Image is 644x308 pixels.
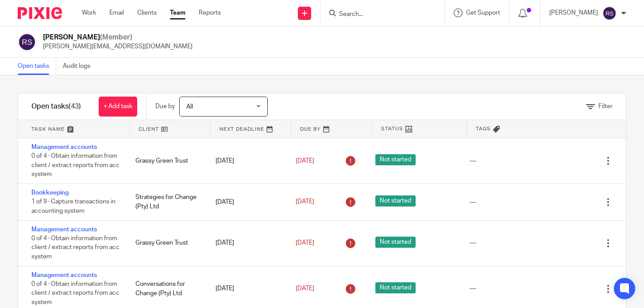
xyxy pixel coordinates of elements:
[549,8,598,17] p: [PERSON_NAME]
[31,272,97,278] a: Management accounts
[207,193,287,211] div: [DATE]
[207,234,287,252] div: [DATE]
[296,158,314,164] span: [DATE]
[127,152,207,170] div: Grassy Green Trust
[338,11,418,19] input: Search
[375,282,416,293] span: Not started
[296,199,314,205] span: [DATE]
[127,275,207,302] div: Conversations for Change (Pty) Ltd
[155,102,175,111] p: Due by
[127,234,207,252] div: Grassy Green Trust
[375,195,416,207] span: Not started
[476,125,491,133] span: Tags
[43,42,193,51] p: [PERSON_NAME][EMAIL_ADDRESS][DOMAIN_NAME]
[137,8,157,17] a: Clients
[31,144,97,150] a: Management accounts
[598,103,613,109] span: Filter
[296,240,314,246] span: [DATE]
[82,8,96,17] a: Work
[207,280,287,297] div: [DATE]
[69,103,81,110] span: (43)
[470,238,476,247] div: ---
[127,188,207,215] div: Strategies for Change (Pty) Ltd
[470,156,476,165] div: ---
[186,104,193,110] span: All
[31,199,116,214] span: 1 of 9 · Capture transactions in accounting system
[31,226,97,233] a: Management accounts
[99,97,137,117] a: + Add task
[375,237,416,248] span: Not started
[100,34,132,41] span: (Member)
[470,284,476,293] div: ---
[109,8,124,17] a: Email
[375,154,416,165] span: Not started
[466,10,500,16] span: Get Support
[470,198,476,207] div: ---
[31,153,120,178] span: 0 of 4 · Obtain information from client / extract reports from acc system
[296,285,314,292] span: [DATE]
[602,6,617,20] img: svg%3E
[31,281,120,305] span: 0 of 4 · Obtain information from client / extract reports from acc system
[18,58,56,75] a: Open tasks
[31,102,81,111] h1: Open tasks
[381,125,403,133] span: Status
[31,235,120,260] span: 0 of 4 · Obtain information from client / extract reports from acc system
[43,33,193,42] h2: [PERSON_NAME]
[63,58,97,75] a: Audit logs
[199,8,221,17] a: Reports
[31,190,69,196] a: Bookkeeping
[18,7,62,19] img: Pixie
[207,152,287,170] div: [DATE]
[170,8,185,17] a: Team
[18,33,36,51] img: svg%3E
